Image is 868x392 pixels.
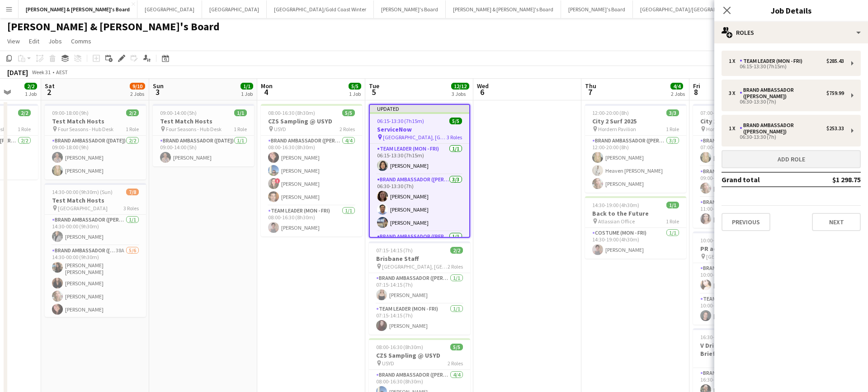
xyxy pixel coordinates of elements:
[666,202,679,208] span: 1/1
[52,109,89,116] span: 09:00-18:00 (9h)
[126,189,139,195] span: 7/8
[30,69,52,76] span: Week 31
[585,228,686,259] app-card-role: Costume (Mon - Fri)1/114:30-19:00 (4h30m)[PERSON_NAME]
[153,136,254,166] app-card-role: Brand Ambassador ([DATE])1/109:00-14:00 (5h)[PERSON_NAME]
[740,122,826,135] div: Brand Ambassador ([PERSON_NAME])
[370,175,469,231] app-card-role: Brand Ambassador ([PERSON_NAME])3/306:30-13:30 (7h)[PERSON_NAME][PERSON_NAME][PERSON_NAME]
[693,117,794,125] h3: City 2 Surf 2025
[722,172,804,187] td: Grand total
[130,90,145,97] div: 2 Jobs
[804,172,861,187] td: $1 298.75
[714,5,868,16] h3: Job Details
[58,205,108,212] span: [GEOGRAPHIC_DATA]
[449,118,462,124] span: 5/5
[370,125,469,133] h3: ServiceNow
[45,136,146,179] app-card-role: Brand Ambassador ([DATE])2/209:00-18:00 (9h)[PERSON_NAME][PERSON_NAME]
[729,99,844,104] div: 06:30-13:30 (7h)
[729,90,740,96] div: 3 x
[24,83,37,90] span: 2/2
[7,37,20,45] span: View
[342,109,355,116] span: 5/5
[45,104,146,179] app-job-card: 09:00-18:00 (9h)2/2Test Match Hosts Four Seasons - Hub Desk1 RoleBrand Ambassador ([DATE])2/209:0...
[45,35,66,47] a: Jobs
[56,69,68,76] div: AEST
[43,87,55,97] span: 2
[826,125,844,132] div: $253.33
[370,144,469,175] app-card-role: Team Leader (Mon - Fri)1/106:15-13:30 (7h15m)[PERSON_NAME]
[448,360,463,367] span: 2 Roles
[722,213,770,231] button: Previous
[166,126,222,132] span: Four Seasons - Hub Desk
[234,126,247,132] span: 1 Role
[693,104,794,228] app-job-card: 07:00-19:00 (12h)3/3City 2 Surf 2025 Hordern Pavilion3 RolesBrand Ambassador ([PERSON_NAME])1/107...
[382,263,448,270] span: [GEOGRAPHIC_DATA], [GEOGRAPHIC_DATA]
[274,126,286,132] span: USYD
[261,206,362,236] app-card-role: Team Leader (Mon - Fri)1/108:00-16:30 (8h30m)[PERSON_NAME]
[268,109,315,116] span: 08:00-16:30 (8h30m)
[18,109,31,116] span: 2/2
[25,35,43,47] a: Edit
[369,351,470,359] h3: CZS Sampling @ USYD
[693,294,794,325] app-card-role: Team Leader (Mon - Fri)1/110:00-15:00 (5h)[PERSON_NAME]
[369,273,470,304] app-card-role: Brand Ambassador ([PERSON_NAME])1/107:15-14:15 (7h)[PERSON_NAME]
[451,83,469,90] span: 12/12
[561,0,633,18] button: [PERSON_NAME]'s Board
[729,58,740,64] div: 1 x
[369,241,470,335] div: 07:15-14:15 (7h)2/2Brisbane Staff [GEOGRAPHIC_DATA], [GEOGRAPHIC_DATA]2 RolesBrand Ambassador ([P...
[585,104,686,193] app-job-card: 12:00-20:00 (8h)3/3City 2 Surf 2025 Hordern Pavilion1 RoleBrand Ambassador ([PERSON_NAME])3/312:0...
[48,37,62,45] span: Jobs
[729,64,844,69] div: 06:15-13:30 (7h15m)
[666,126,679,132] span: 1 Role
[585,196,686,259] app-job-card: 14:30-19:00 (4h30m)1/1Back to the Future Atlassian Office1 RoleCostume (Mon - Fri)1/114:30-19:00 ...
[722,150,861,168] button: Add role
[706,126,744,132] span: Hordern Pavilion
[259,87,273,97] span: 4
[261,117,362,125] h3: CZS Sampling @ USYD
[45,215,146,246] app-card-role: Brand Ambassador ([PERSON_NAME])1/114:30-00:00 (9h30m)[PERSON_NAME]
[826,58,844,64] div: $285.43
[153,104,254,166] div: 09:00-14:00 (5h)1/1Test Match Hosts Four Seasons - Hub Desk1 RoleBrand Ambassador ([DATE])1/109:0...
[692,87,700,97] span: 8
[261,104,362,236] app-job-card: 08:00-16:30 (8h30m)5/5CZS Sampling @ USYD USYD2 RolesBrand Ambassador ([PERSON_NAME])4/408:00-16:...
[7,20,220,33] h1: [PERSON_NAME] & [PERSON_NAME]'s Board
[592,109,629,116] span: 12:00-20:00 (8h)
[18,126,31,132] span: 1 Role
[700,109,740,116] span: 07:00-19:00 (12h)
[693,82,700,90] span: Fri
[477,82,489,90] span: Wed
[123,205,139,212] span: 3 Roles
[4,35,24,47] a: View
[151,87,164,97] span: 3
[700,237,737,244] span: 10:00-15:00 (5h)
[592,202,639,208] span: 14:30-19:00 (4h30m)
[340,126,355,132] span: 2 Roles
[693,231,794,325] app-job-card: 10:00-15:00 (5h)2/2PR activation [GEOGRAPHIC_DATA]2 RolesBrand Ambassador ([PERSON_NAME])1/110:00...
[19,0,137,18] button: [PERSON_NAME] & [PERSON_NAME]'s Board
[740,58,806,64] div: Team Leader (Mon - Fri)
[45,246,146,345] app-card-role: Brand Ambassador ([DATE])38A5/614:30-00:00 (9h30m)[PERSON_NAME] [PERSON_NAME][PERSON_NAME][PERSON...
[58,126,113,132] span: Four Seasons - Hub Desk
[383,134,447,141] span: [GEOGRAPHIC_DATA], [GEOGRAPHIC_DATA]
[448,263,463,270] span: 2 Roles
[126,126,139,132] span: 1 Role
[826,90,844,96] div: $759.99
[706,253,756,260] span: [GEOGRAPHIC_DATA]
[29,37,39,45] span: Edit
[370,105,469,112] div: Updated
[693,166,794,197] app-card-role: Brand Ambassador ([PERSON_NAME])1/109:00-18:00 (9h)[PERSON_NAME]
[374,0,446,18] button: [PERSON_NAME]'s Board
[369,255,470,263] h3: Brisbane Staff
[349,90,361,97] div: 1 Job
[71,37,91,45] span: Comms
[382,360,394,367] span: USYD
[267,0,374,18] button: [GEOGRAPHIC_DATA]/Gold Coast Winter
[693,341,794,358] h3: V Drinks Tatt Roulette - Briefing Call
[25,90,37,97] div: 1 Job
[693,245,794,253] h3: PR activation
[700,334,741,340] span: 16:30-17:00 (30m)
[153,117,254,125] h3: Test Match Hosts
